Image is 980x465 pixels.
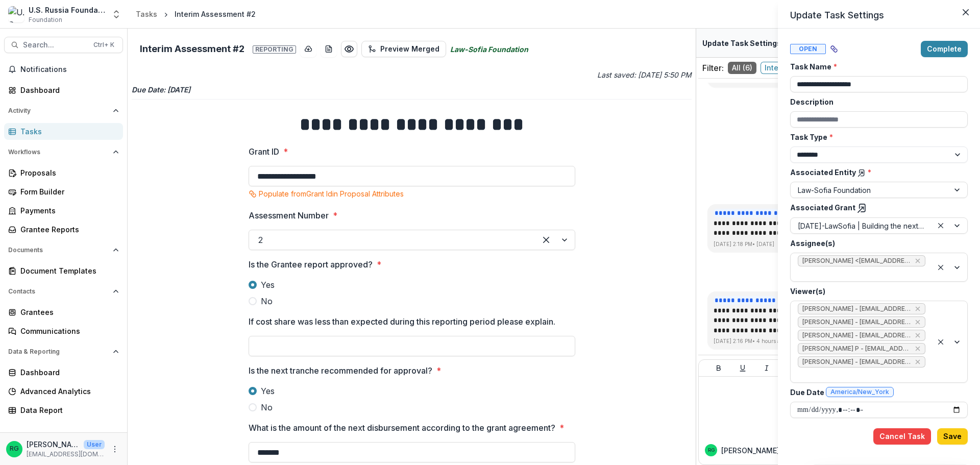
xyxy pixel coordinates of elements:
span: Open [790,44,826,54]
label: Description [790,96,962,107]
span: [PERSON_NAME] - [EMAIL_ADDRESS][DOMAIN_NAME] [802,305,911,312]
div: Remove Ruslan Garipov <rgaripov@usrf.us> (rgaripov@usrf.us) [914,256,922,266]
div: Clear selected options [935,261,947,274]
label: Due Date [790,387,962,398]
label: Task Type [790,132,962,142]
span: [PERSON_NAME] <[EMAIL_ADDRESS][DOMAIN_NAME]> ([EMAIL_ADDRESS][DOMAIN_NAME]) [802,257,911,264]
label: Associated Entity [790,167,962,178]
button: View dependent tasks [826,41,842,57]
span: [PERSON_NAME] - [EMAIL_ADDRESS][DOMAIN_NAME] [802,332,911,339]
div: Remove Bennett P - bpease@usrf.us [914,344,922,354]
div: Remove Jemile Kelderman - jkelderman@usrf.us [914,317,922,327]
label: Associated Grant [790,202,962,213]
button: Complete [921,41,968,57]
span: [PERSON_NAME] P - [EMAIL_ADDRESS][DOMAIN_NAME] [802,345,911,352]
button: Cancel Task [873,428,931,445]
label: Task Name [790,61,962,72]
button: Save [937,428,968,445]
div: Clear selected options [935,219,947,232]
div: Remove Anna P - apulaski@usrf.us [914,330,922,340]
span: [PERSON_NAME] - [EMAIL_ADDRESS][DOMAIN_NAME] [802,358,911,365]
label: Assignee(s) [790,238,962,249]
label: Viewer(s) [790,286,962,297]
span: America/New_York [830,388,889,396]
button: Close [958,4,974,20]
div: Clear selected options [935,336,947,348]
div: Remove Emma K - ekaplon@usrf.us [914,357,922,367]
div: Remove Gennady Podolny - gpodolny@usrf.us [914,304,922,314]
span: [PERSON_NAME] - [EMAIL_ADDRESS][DOMAIN_NAME] [802,319,911,326]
